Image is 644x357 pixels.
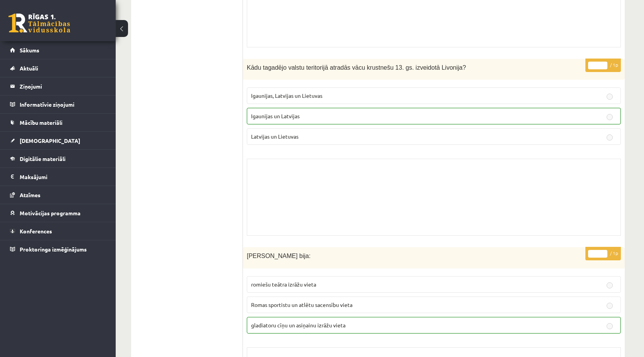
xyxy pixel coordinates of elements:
p: / 1p [585,59,621,72]
span: Igaunijas un Latvijas [251,112,300,119]
a: Motivācijas programma [10,204,106,222]
a: Rīgas 1. Tālmācības vidusskola [8,13,70,33]
input: romiešu teātra izrāžu vieta [607,282,613,288]
a: Aktuāli [10,59,106,77]
input: Romas sportistu un atlētu sacensību vieta [607,303,613,309]
span: Latvijas un Lietuvas [251,133,298,140]
span: Romas sportistu un atlētu sacensību vieta [251,301,352,308]
span: Digitālie materiāli [20,155,66,162]
a: Maksājumi [10,168,106,186]
span: Aktuāli [20,65,38,72]
span: Atzīmes [20,191,40,198]
legend: Ziņojumi [20,77,106,95]
a: Ziņojumi [10,77,106,95]
input: Igaunijas un Latvijas [607,114,613,120]
span: gladiatoru cīņu un asiņainu izrāžu vieta [251,322,346,329]
a: Proktoringa izmēģinājums [10,240,106,258]
legend: Maksājumi [20,168,106,186]
a: Atzīmes [10,186,106,204]
span: [DEMOGRAPHIC_DATA] [20,137,80,144]
span: [PERSON_NAME] bija: [247,253,310,259]
span: Mācību materiāli [20,119,62,126]
input: Latvijas un Lietuvas [607,134,613,141]
p: / 1p [585,247,621,260]
a: Mācību materiāli [10,114,106,131]
input: Igaunijas, Latvijas un Lietuvas [607,94,613,100]
span: Motivācijas programma [20,210,81,216]
span: romiešu teātra izrāžu vieta [251,281,316,288]
a: [DEMOGRAPHIC_DATA] [10,132,106,149]
a: Digitālie materiāli [10,150,106,168]
span: Proktoringa izmēģinājums [20,246,87,253]
a: Informatīvie ziņojumi [10,96,106,113]
span: Sākums [20,47,39,54]
a: Konferences [10,222,106,240]
legend: Informatīvie ziņojumi [20,96,106,113]
span: Konferences [20,228,52,235]
input: gladiatoru cīņu un asiņainu izrāžu vieta [607,323,613,329]
a: Sākums [10,41,106,59]
span: Kādu tagadējo valstu teritorijā atradās vācu krustnešu 13. gs. izveidotā Livonija? [247,64,466,71]
span: Igaunijas, Latvijas un Lietuvas [251,92,322,99]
